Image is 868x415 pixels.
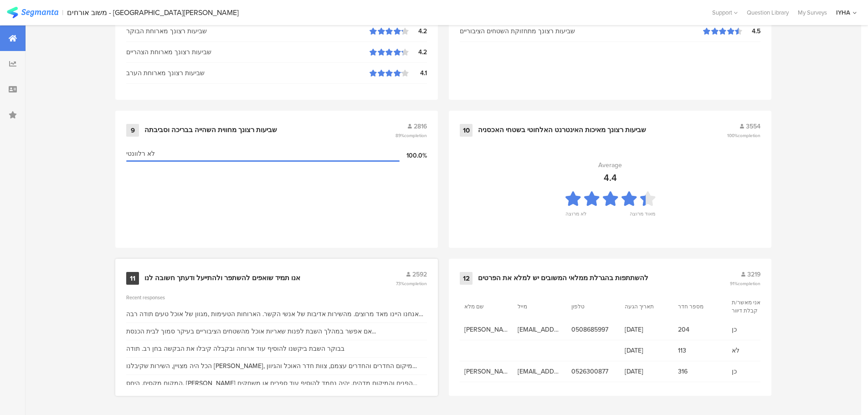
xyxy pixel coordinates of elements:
div: אנחנו היינו מאד מרוצים. מהשירות אדיבות של אנשי הקשר. הארוחות הטעימות ,מגוון של אוכל טעים תודה רבה... [126,309,427,319]
span: 204 [678,325,722,334]
section: שם מלא [464,302,505,311]
div: IYHA [836,8,850,17]
span: 3219 [747,270,760,279]
span: completion [404,132,427,139]
span: [EMAIL_ADDRESS][DOMAIN_NAME] [518,367,562,376]
div: המקום מקסים, היחס, [PERSON_NAME] הפנים והמיקום מדהים. יהיה נחמד להוסיף עוד ספרים או משחקים לילדים... [126,379,427,388]
img: segmanta logo [7,7,58,18]
span: 100% [727,132,760,139]
span: [DATE] [625,367,669,376]
span: כן [732,325,776,334]
div: משוב אורחים - [GEOGRAPHIC_DATA][PERSON_NAME] [67,8,239,17]
div: שביעות רצונך מארוחת הצהריים [126,47,370,57]
div: Support [712,5,738,20]
div: להשתתפות בהגרלת ממלאי המשובים יש למלא את הפרטים [478,274,648,283]
a: My Surveys [793,8,832,17]
span: [DATE] [625,346,669,355]
div: 100.0% [400,151,427,160]
a: Question Library [742,8,793,17]
section: אני מאשר/ת קבלת דיוור [732,298,773,315]
span: completion [404,280,427,287]
div: Average [598,160,622,170]
section: טלפון [571,302,612,311]
span: 0508685997 [571,325,616,334]
span: לא רלוונטי [126,149,155,159]
div: 4.1 [409,68,427,78]
span: [EMAIL_ADDRESS][DOMAIN_NAME] [518,325,562,334]
span: [DATE] [625,325,669,334]
div: Recent responses [126,294,427,301]
div: אם אפשר במהלך השבת לפנות שאריות אוכל מהשטחים הציבוריים בעיקר סמוך לבית הכנסת... [126,327,376,336]
div: 4.2 [409,26,427,36]
span: 2816 [414,122,427,131]
span: [PERSON_NAME] [464,325,508,334]
div: 9 [126,124,139,137]
div: 4.2 [409,47,427,57]
span: 113 [678,346,722,355]
section: מייל [518,302,559,311]
span: 0526300877 [571,367,616,376]
span: 73% [396,280,427,287]
div: לא מרוצה [565,210,586,223]
div: 11 [126,272,139,285]
div: בבוקר השבת ביקשנו להוסיף עוד ארוחה ובקבלה קיבלו את הבקשה בחן רב. תודה [126,344,344,354]
div: שביעות רצונך מארוחת הבוקר [126,26,370,36]
span: 89% [395,132,427,139]
span: completion [738,280,760,287]
span: כן [732,367,776,376]
div: אנו תמיד שואפים להשתפר ולהתייעל ודעתך חשובה לנו [144,274,300,283]
span: 2592 [412,270,427,279]
span: 316 [678,367,722,376]
div: 4.4 [604,171,617,184]
div: 4.5 [742,26,760,36]
span: completion [738,132,760,139]
section: תאריך הגעה [625,302,666,311]
div: שביעות רצונך מחווית השהייה בבריכה וסביבתה [144,126,277,135]
div: מאוד מרוצה [630,210,655,223]
div: שביעות רצונך מאיכות האינטרנט האלחוטי בשטחי האכסניה [478,126,646,135]
div: 10 [460,124,473,137]
div: 12 [460,272,473,285]
span: [PERSON_NAME] [464,367,508,376]
section: מספר חדר [678,302,719,311]
div: | [62,7,63,18]
div: הכל היה מצויין, השירות שקיבלנו [PERSON_NAME], מיקום החדרים והחדרים עצמם, צוות חדר האוכל והגיוון ב... [126,361,427,371]
span: לא [732,346,776,355]
div: שביעות רצונך מארוחת הערב [126,68,370,78]
div: שביעות רצונך מתחזוקת השטחים הציבוריים [460,26,703,36]
span: 91% [730,280,760,287]
span: 3554 [746,122,760,131]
